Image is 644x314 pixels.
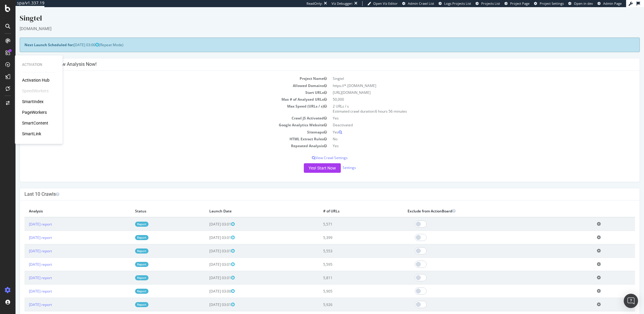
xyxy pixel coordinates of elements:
a: Report [120,268,133,273]
a: PageWorkers [22,109,47,115]
div: SpeedWorkers [22,88,49,94]
span: [DATE] 03:01 [194,241,219,246]
p: View Crawl Settings [9,148,620,153]
a: Project Page [504,1,530,6]
a: [DATE] report [13,282,36,287]
a: Project Settings [534,1,564,6]
a: Open Viz Editor [367,1,398,6]
div: Open Intercom Messenger [624,294,638,308]
div: ReadOnly: [306,1,323,6]
td: Singtel [314,68,620,75]
span: [DATE] 03:01 [194,214,219,220]
td: Yes [314,135,620,142]
td: Google Analytics Website [9,114,314,121]
td: 5,553 [303,237,388,251]
a: SmartContent [22,120,48,126]
a: [DATE] report [13,255,36,260]
td: 5,595 [303,251,388,264]
span: [DATE] 03:00 [58,35,83,40]
a: SmartLink [22,131,41,137]
th: Status [115,198,189,210]
td: 5,926 [303,291,388,304]
td: Start URLs [9,82,314,89]
td: [URL][DOMAIN_NAME] [314,82,620,89]
h4: Last 10 Crawls [9,184,620,190]
h4: Configure your New Analysis Now! [9,54,620,60]
a: Logs Projects List [439,1,471,6]
div: Singtel [4,6,624,18]
button: Yes! Start Now [288,156,325,166]
td: 5,399 [303,224,388,237]
td: Yes [314,122,620,128]
span: [DATE] 03:01 [194,255,219,260]
span: [DATE] 03:01 [194,268,219,273]
a: Activation Hub [22,77,49,83]
span: [DATE] 03:01 [194,228,219,233]
span: Admin Page [603,1,622,6]
td: HTML Extract Rules [9,128,314,135]
a: Report [120,282,133,287]
td: Allowed Domains [9,75,314,82]
a: Settings [327,158,340,163]
a: Report [120,228,133,233]
span: Projects List [481,1,500,6]
a: Report [120,241,133,246]
span: Open in dev [574,1,593,6]
span: Project Settings [540,1,564,6]
a: Admin Crawl List [402,1,434,6]
span: [DATE] 03:00 [194,282,219,287]
a: [DATE] report [13,214,36,220]
td: Yes [314,108,620,114]
a: [DATE] report [13,295,36,300]
td: Max # of Analysed URLs [9,89,314,96]
a: Report [120,295,133,300]
span: Project Page [510,1,530,6]
span: Open Viz Editor [373,1,398,6]
span: Admin Crawl List [408,1,434,6]
a: SmartIndex [22,99,44,105]
td: Deactivated [314,114,620,121]
strong: Next Launch Scheduled for: [9,35,58,40]
a: [DATE] report [13,241,36,246]
a: Report [120,255,133,260]
td: https://*.[DOMAIN_NAME] [314,75,620,82]
span: 6 hours 56 minutes [360,102,391,107]
a: [DATE] report [13,228,36,233]
td: Repeated Analysis [9,135,314,142]
a: Report [120,214,133,220]
a: [DATE] report [13,268,36,273]
a: Admin Page [597,1,622,6]
div: [DOMAIN_NAME] [4,18,624,24]
div: Viz Debugger: [332,1,353,6]
th: # of URLs [303,198,388,210]
div: (Repeat Mode) [4,30,624,45]
td: 5,571 [303,210,388,224]
td: Sitemaps [9,122,314,128]
td: Crawl JS Activated [9,108,314,114]
a: Projects List [476,1,500,6]
th: Analysis [9,198,115,210]
th: Launch Date [189,198,303,210]
td: 2 URLs / s Estimated crawl duration: [314,96,620,108]
span: [DATE] 03:01 [194,295,219,300]
td: 5,905 [303,277,388,291]
td: No [314,128,620,135]
td: 50,000 [314,89,620,96]
div: Activation [22,62,55,67]
td: Max Speed (URLs / s) [9,96,314,108]
td: Project Name [9,68,314,75]
th: Exclude from ActionBoard [388,198,577,210]
a: Open in dev [568,1,593,6]
span: Logs Projects List [444,1,471,6]
td: 5,811 [303,264,388,277]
